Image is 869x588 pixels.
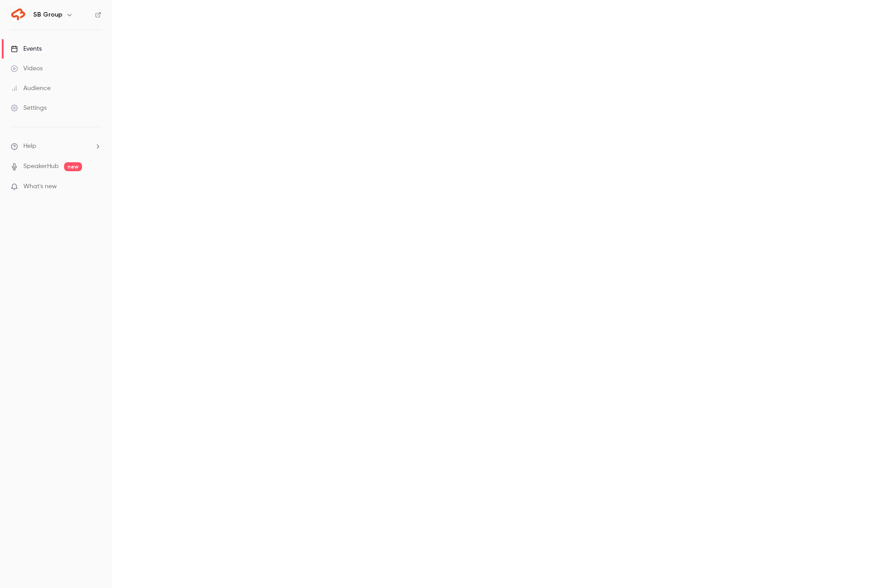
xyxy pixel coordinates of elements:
[33,10,62,19] h6: SB Group
[11,84,51,93] div: Audience
[64,162,82,171] span: new
[11,142,101,151] li: help-dropdown-opener
[11,104,47,112] div: Settings
[23,142,36,151] span: Help
[11,64,43,73] div: Videos
[23,162,59,171] a: SpeakerHub
[11,8,26,22] img: SB Group
[23,182,57,191] span: What's new
[11,44,42,53] div: Events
